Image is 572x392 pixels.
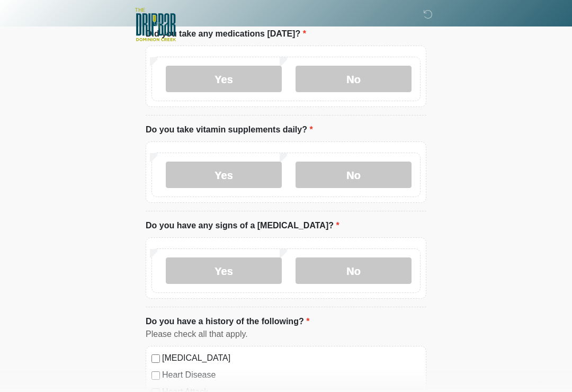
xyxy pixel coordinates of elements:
[166,257,282,284] label: Yes
[296,66,412,92] label: No
[166,66,282,92] label: Yes
[162,369,421,381] label: Heart Disease
[151,354,160,363] input: [MEDICAL_DATA]
[146,328,426,341] div: Please check all that apply.
[151,371,160,380] input: Heart Disease
[162,352,421,364] label: [MEDICAL_DATA]
[296,257,412,284] label: No
[146,219,339,232] label: Do you have any signs of a [MEDICAL_DATA]?
[135,8,176,43] img: The DRIPBaR - San Antonio Dominion Creek Logo
[146,123,313,136] label: Do you take vitamin supplements daily?
[146,315,309,328] label: Do you have a history of the following?
[166,162,282,188] label: Yes
[296,162,412,188] label: No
